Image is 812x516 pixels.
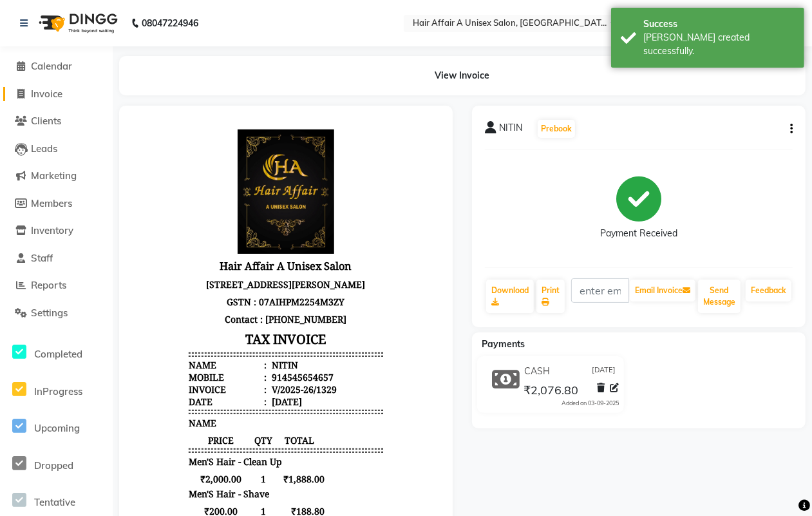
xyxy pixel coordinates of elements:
div: ₹440.00 [201,419,252,432]
div: ( ) [57,464,99,476]
a: Clients [3,114,109,129]
p: GSTN : 07AIHPM2254M3ZY [57,175,251,192]
input: enter email [571,278,629,303]
span: Men'S Hair - Shave [57,369,137,381]
span: Settings [31,307,68,319]
span: Tentative [34,496,75,508]
span: Men'S Hair - Clean Up [57,337,150,349]
span: InProgress [34,385,82,397]
span: Completed [34,348,82,360]
a: Settings [3,306,109,321]
span: ₹2,076.80 [524,383,579,401]
div: Bill created successfully. [643,31,795,58]
span: NAME [57,298,84,311]
img: logo [33,5,121,41]
h3: TAX INVOICE [57,209,251,232]
a: Inventory [3,224,109,238]
a: Invoice [3,87,109,102]
span: NITIN [499,121,522,139]
p: Contact : [PHONE_NUMBER] [57,192,251,209]
span: Reports [31,279,66,291]
span: PRICE [57,316,121,328]
div: SUBTOTAL [57,405,104,417]
div: DISCOUNT [57,419,103,432]
div: ₹1,760.00 [201,434,252,446]
div: Mobile [57,253,135,265]
span: Clients [31,115,61,127]
span: ₹188.80 [142,387,193,399]
b: 08047224946 [142,5,198,41]
span: Upcoming [34,422,80,434]
span: : [132,253,135,265]
a: Marketing [3,169,109,184]
span: Marketing [31,169,77,182]
div: Paid [57,493,75,506]
span: Invoice [31,88,62,100]
span: ₹200.00 [57,387,121,399]
div: V/2025-26/1329 [137,265,205,277]
span: 9% [82,450,95,461]
a: Leads [3,142,109,157]
button: Email Invoice [630,280,695,301]
div: ₹158.40 [201,464,252,476]
span: : [132,265,135,277]
p: [STREET_ADDRESS][PERSON_NAME] [57,157,251,175]
span: TOTAL [142,316,193,328]
div: ( ) [57,449,98,461]
div: NITIN [137,240,166,253]
a: Members [3,196,109,211]
span: CGST [57,464,80,476]
div: Invoice [57,265,135,277]
span: 1 [121,354,142,367]
div: 914545654657 [137,253,202,265]
div: ₹2,076.80 [201,479,252,491]
span: : [132,277,135,289]
span: SGST [57,449,79,461]
a: Download [486,280,534,313]
span: 9% [83,464,95,476]
div: View Invoice [119,56,806,95]
div: NET [57,434,75,446]
span: Leads [31,142,57,155]
span: ₹1,888.00 [142,354,193,367]
div: Name [57,240,135,253]
span: Inventory [31,224,73,236]
div: ₹2,200.00 [201,405,252,417]
a: Print [536,280,565,313]
div: Added on 03-09-2025 [562,399,619,408]
span: : [132,240,135,253]
span: CASH [525,365,551,378]
a: Calendar [3,59,109,74]
span: [DATE] [592,365,616,378]
div: ₹2,076.80 [201,493,252,506]
button: Prebook [538,120,575,138]
span: Members [31,197,72,209]
div: GRAND TOTAL [57,479,121,491]
span: Calendar [31,60,72,72]
button: Send Message [698,280,741,313]
span: ₹2,000.00 [57,354,121,367]
span: QTY [121,316,142,328]
span: 1 [121,387,142,399]
div: ₹158.40 [201,449,252,461]
a: Staff [3,251,109,266]
span: Payments [482,338,525,350]
h3: Hair Affair A Unisex Salon [57,138,251,157]
span: Staff [31,252,53,264]
div: Date [57,277,135,289]
div: [DATE] [137,277,170,289]
a: Reports [3,278,109,293]
div: Payment Received [600,227,677,241]
div: Success [643,17,795,31]
a: Feedback [746,280,791,301]
img: file_1708423211724.jpg [106,10,202,135]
